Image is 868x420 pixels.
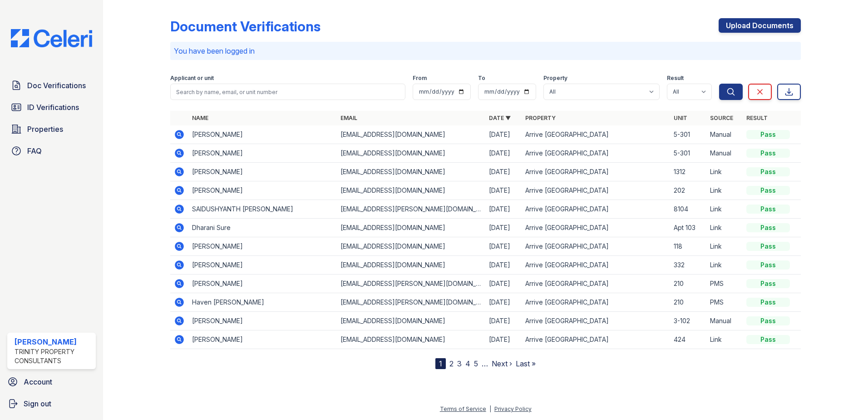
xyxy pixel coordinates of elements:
[670,200,706,219] td: 8104
[522,330,670,349] td: Arrive [GEOGRAPHIC_DATA]
[337,237,485,256] td: [EMAIL_ADDRESS][DOMAIN_NAME]
[746,279,790,288] div: Pass
[670,275,706,293] td: 210
[746,205,790,214] div: Pass
[830,384,859,411] iframe: chat widget
[485,163,522,181] td: [DATE]
[27,80,86,91] span: Doc Verifications
[522,181,670,200] td: Arrive [GEOGRAPHIC_DATA]
[706,237,743,256] td: Link
[706,144,743,163] td: Manual
[522,293,670,312] td: Arrive [GEOGRAPHIC_DATA]
[170,75,214,82] label: Applicant or unit
[440,405,486,412] a: Terms of Service
[174,45,797,56] p: You have been logged in
[4,373,99,391] a: Account
[670,237,706,256] td: 118
[7,142,96,160] a: FAQ
[489,405,491,412] div: |
[24,376,52,387] span: Account
[522,275,670,293] td: Arrive [GEOGRAPHIC_DATA]
[746,115,768,121] a: Result
[706,219,743,237] td: Link
[706,275,743,293] td: PMS
[522,237,670,256] td: Arrive [GEOGRAPHIC_DATA]
[543,75,567,82] label: Property
[706,330,743,349] td: Link
[7,76,96,95] a: Doc Verifications
[337,144,485,163] td: [EMAIL_ADDRESS][DOMAIN_NAME]
[485,125,522,144] td: [DATE]
[337,200,485,219] td: [EMAIL_ADDRESS][PERSON_NAME][DOMAIN_NAME]
[706,256,743,275] td: Link
[337,181,485,200] td: [EMAIL_ADDRESS][DOMAIN_NAME]
[710,115,733,121] a: Source
[746,167,790,176] div: Pass
[522,312,670,330] td: Arrive [GEOGRAPHIC_DATA]
[413,75,427,82] label: From
[489,115,511,121] a: Date ▼
[4,29,99,47] img: CE_Logo_Blue-a8612792a0a2168367f1c8372b55b34899dd931a85d93a1a3d3e32e68fde9ad4.png
[27,124,63,135] span: Properties
[746,316,790,325] div: Pass
[485,219,522,237] td: [DATE]
[485,237,522,256] td: [DATE]
[188,181,337,200] td: [PERSON_NAME]
[522,219,670,237] td: Arrive [GEOGRAPHIC_DATA]
[485,200,522,219] td: [DATE]
[457,359,462,368] a: 3
[746,335,790,344] div: Pass
[188,237,337,256] td: [PERSON_NAME]
[24,398,51,409] span: Sign out
[188,200,337,219] td: SAIDUSHYANTH [PERSON_NAME]
[706,125,743,144] td: Manual
[670,144,706,163] td: 5-301
[188,330,337,349] td: [PERSON_NAME]
[337,256,485,275] td: [EMAIL_ADDRESS][DOMAIN_NAME]
[7,120,96,138] a: Properties
[522,163,670,181] td: Arrive [GEOGRAPHIC_DATA]
[494,405,532,412] a: Privacy Policy
[485,293,522,312] td: [DATE]
[706,163,743,181] td: Link
[670,181,706,200] td: 202
[522,256,670,275] td: Arrive [GEOGRAPHIC_DATA]
[188,163,337,181] td: [PERSON_NAME]
[170,18,321,35] div: Document Verifications
[746,242,790,251] div: Pass
[465,359,470,368] a: 4
[522,125,670,144] td: Arrive [GEOGRAPHIC_DATA]
[4,395,99,413] a: Sign out
[337,219,485,237] td: [EMAIL_ADDRESS][DOMAIN_NAME]
[337,163,485,181] td: [EMAIL_ADDRESS][DOMAIN_NAME]
[670,125,706,144] td: 5-301
[449,359,454,368] a: 2
[522,144,670,163] td: Arrive [GEOGRAPHIC_DATA]
[188,219,337,237] td: Dharani Sure
[337,275,485,293] td: [EMAIL_ADDRESS][PERSON_NAME][DOMAIN_NAME]
[485,144,522,163] td: [DATE]
[27,145,42,156] span: FAQ
[188,256,337,275] td: [PERSON_NAME]
[746,223,790,232] div: Pass
[670,312,706,330] td: 3-102
[337,330,485,349] td: [EMAIL_ADDRESS][DOMAIN_NAME]
[337,125,485,144] td: [EMAIL_ADDRESS][DOMAIN_NAME]
[188,275,337,293] td: [PERSON_NAME]
[706,293,743,312] td: PMS
[485,312,522,330] td: [DATE]
[170,84,405,100] input: Search by name, email, or unit number
[192,115,208,121] a: Name
[15,347,92,365] div: Trinity Property Consultants
[492,359,512,368] a: Next ›
[188,144,337,163] td: [PERSON_NAME]
[188,312,337,330] td: [PERSON_NAME]
[435,358,446,369] div: 1
[746,260,790,270] div: Pass
[7,98,96,116] a: ID Verifications
[337,312,485,330] td: [EMAIL_ADDRESS][DOMAIN_NAME]
[522,200,670,219] td: Arrive [GEOGRAPHIC_DATA]
[516,359,536,368] a: Last »
[188,125,337,144] td: [PERSON_NAME]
